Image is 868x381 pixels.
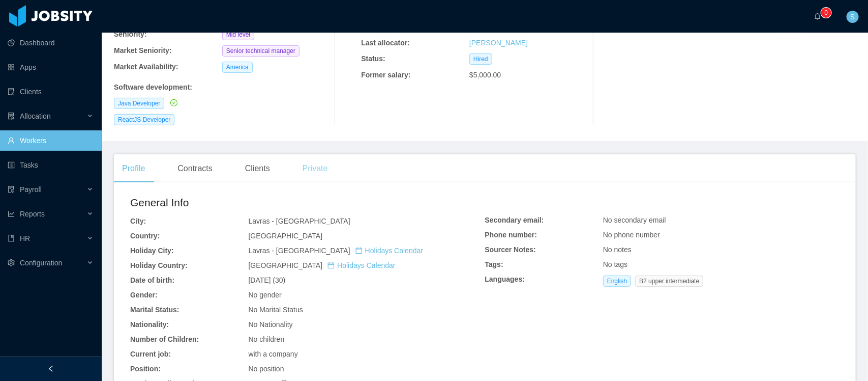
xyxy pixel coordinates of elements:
span: Senior technical manager [222,45,300,57]
span: No phone number [603,231,660,239]
span: Payroll [20,185,42,194]
i: icon: bell [814,13,821,20]
span: ReactJS Developer [114,114,174,125]
b: Secondary email: [485,216,544,224]
span: Java Developer [114,98,164,109]
a: icon: calendarHolidays Calendar [355,247,423,255]
a: icon: appstoreApps [8,57,94,77]
span: Allocation [20,112,51,120]
span: with a company [248,350,297,358]
span: No position [248,365,284,373]
span: Mid level [222,29,254,40]
b: Tags: [485,260,503,268]
span: No children [248,335,284,343]
b: Phone number: [485,231,537,239]
b: Current job: [130,350,171,358]
b: Seniority: [114,30,147,38]
sup: 0 [821,8,831,18]
div: Profile [114,154,153,183]
span: No gender [248,291,281,299]
i: icon: solution [8,113,15,120]
b: Country: [130,232,160,240]
i: icon: book [8,235,15,242]
i: icon: line-chart [8,210,15,217]
span: No Nationality [248,320,292,329]
div: Private [294,154,336,183]
b: Number of Children: [130,335,199,343]
b: Last allocator: [361,39,410,47]
b: Former salary: [361,71,410,79]
span: No notes [603,246,632,254]
span: $5,000.00 [469,71,501,79]
b: Holiday Country: [130,261,188,269]
i: icon: file-protect [8,186,15,193]
span: Configuration [20,259,62,267]
span: Lavras - [GEOGRAPHIC_DATA] [248,247,423,255]
b: Gender: [130,291,158,299]
a: icon: check-circle [168,99,177,107]
b: Market Availability: [114,63,178,71]
b: Holiday City: [130,247,174,255]
div: Clients [237,154,278,183]
b: Position: [130,365,161,373]
b: Software development : [114,83,192,91]
b: Market Seniority: [114,46,172,55]
i: icon: setting [8,259,15,266]
i: icon: calendar [355,247,363,254]
span: [GEOGRAPHIC_DATA] [248,261,395,269]
i: icon: calendar [327,262,335,269]
div: Contracts [169,154,220,183]
a: icon: auditClients [8,81,94,102]
span: America [222,62,253,73]
div: No tags [603,259,840,270]
span: S [850,11,855,23]
b: Nationality: [130,320,169,329]
span: HR [20,234,30,242]
b: Languages: [485,275,525,283]
b: Sourcer Notes: [485,246,536,254]
a: icon: calendarHolidays Calendar [327,261,395,269]
span: No Marital Status [248,306,303,314]
span: No secondary email [603,216,666,224]
span: Hired [469,53,492,65]
span: [GEOGRAPHIC_DATA] [248,232,322,240]
h2: General Info [130,195,485,211]
i: icon: check-circle [170,99,177,106]
span: Reports [20,210,45,218]
b: Status: [361,55,385,63]
b: Marital Status: [130,306,179,314]
b: City: [130,217,146,225]
a: [PERSON_NAME] [469,39,528,47]
a: icon: profileTasks [8,155,94,175]
span: [DATE] (30) [248,276,285,284]
span: B2 upper intermediate [635,276,703,287]
span: Lavras - [GEOGRAPHIC_DATA] [248,217,350,225]
span: English [603,276,631,287]
a: icon: userWorkers [8,130,94,151]
a: icon: pie-chartDashboard [8,33,94,53]
b: Date of birth: [130,276,174,284]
